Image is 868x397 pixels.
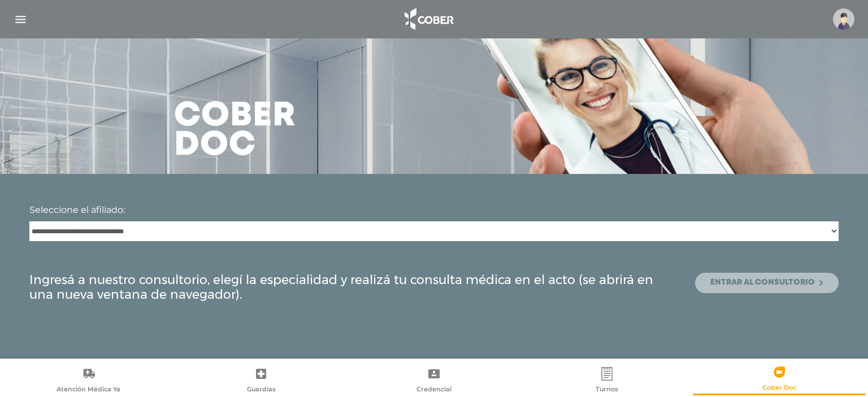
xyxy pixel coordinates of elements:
span: Cober Doc [762,383,796,394]
span: Atención Médica Ya [57,385,120,395]
span: Turnos [596,385,618,395]
a: Entrar al consultorio [695,273,839,293]
span: Guardias [247,385,276,395]
a: Cober Doc [693,365,866,394]
img: logo_cober_home-white.png [398,6,458,33]
label: Seleccione el afiliado: [29,203,125,217]
a: Turnos [520,367,693,395]
a: Atención Médica Ya [2,367,175,395]
div: Ingresá a nuestro consultorio, elegí la especialidad y realizá tu consulta médica en el acto (se ... [29,273,839,303]
a: Guardias [175,367,348,395]
a: Credencial [348,367,520,395]
img: profile-placeholder.svg [833,8,854,30]
h3: Cober doc [174,102,296,160]
img: Cober_menu-lines-white.svg [14,12,28,27]
span: Credencial [416,385,452,395]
